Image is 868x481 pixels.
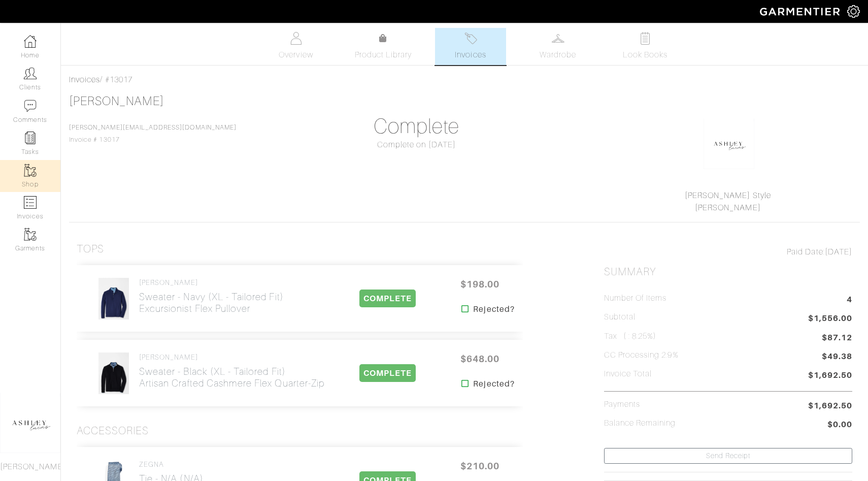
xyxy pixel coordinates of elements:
[449,348,510,370] span: $648.00
[522,28,593,65] a: Wardrobe
[808,312,852,326] span: $1,556.00
[822,350,852,364] span: $49.38
[604,419,676,428] h5: Balance Remaining
[139,278,284,287] h4: [PERSON_NAME]
[24,196,37,209] img: orders-icon-0abe47150d42831381b5fb84f609e132dff9fe21cb692f30cb5eec754e2cba89.png
[552,32,564,45] img: wardrobe-487a4870c1b7c33e795ec22d11cfc2ed9d08956e64fb3008fe2437562e282088.svg
[139,366,324,389] h2: Sweater - Black (XL - Tailored Fit) Artisan Crafted Cashmere Flex Quarter-Zip
[847,5,860,18] img: gear-icon-white-bd11855cb880d31180b6d7d6211b90ccbf57a29d726f0c71d8c61bd08dd39cc2.png
[787,247,825,256] span: Paid Date:
[610,28,681,65] a: Look Books
[139,278,284,314] a: [PERSON_NAME] Sweater - Navy (XL - Tailored Fit)Excursionist Flex Pullover
[292,139,541,151] div: Complete on [DATE]
[639,32,652,45] img: todo-9ac3debb85659649dc8f770b8b6100bb5dab4b48dedcbae339e5042a72dfd3cc.svg
[69,124,237,131] a: [PERSON_NAME][EMAIL_ADDRESS][DOMAIN_NAME]
[473,378,514,390] strong: Rejected?
[24,164,37,177] img: garments-icon-b7da505a4dc4fd61783c78ac3ca0ef83fa9d6f193b1c9dc38574b1d14d53ca28.png
[449,273,510,295] span: $198.00
[24,100,37,112] img: comment-icon-a0a6a9ef722e966f86d9cbdc48e553b5cf19dbc54f86b18d962a5391bc8f6eb6.png
[77,243,104,255] h3: Tops
[827,419,852,432] span: $0.00
[473,303,514,315] strong: Rejected?
[755,3,847,20] img: garmentier-logo-header-white-b43fb05a5012e4ada735d5af1a66efaba907eab6374d6393d1fbf88cb4ef424d.png
[604,294,667,303] h5: Number of Items
[685,191,771,200] a: [PERSON_NAME] Style
[604,350,679,360] h5: CC Processing 2.9%
[359,290,416,307] span: COMPLETE
[604,312,636,322] h5: Subtotal
[98,352,129,395] img: LZFKQhKFCbULyF8ab7JdSw8c
[822,332,852,344] span: $87.12
[355,49,412,61] span: Product Library
[695,203,761,212] a: [PERSON_NAME]
[604,448,852,464] a: Send Receipt
[704,118,754,169] img: okhkJxsQsug8ErY7G9ypRsDh.png
[24,35,37,48] img: dashboard-icon-dbcd8f5a0b271acd01030246c82b418ddd0df26cd7fceb0bd07c9910d44c42f6.png
[464,32,477,45] img: orders-27d20c2124de7fd6de4e0e44c1d41de31381a507db9b33961299e4e07d508b8c.svg
[139,291,284,314] h2: Sweater - Navy (XL - Tailored Fit) Excursionist Flex Pullover
[359,364,416,382] span: COMPLETE
[24,132,37,144] img: reminder-icon-8004d30b9f0a5d33ae49ab947aed9ed385cf756f9e5892f1edd6e32f2345188e.png
[808,400,852,412] span: $1,692.50
[139,353,324,362] h4: [PERSON_NAME]
[139,353,324,389] a: [PERSON_NAME] Sweater - Black (XL - Tailored Fit)Artisan Crafted Cashmere Flex Quarter-Zip
[290,32,303,45] img: basicinfo-40fd8af6dae0f16599ec9e87c0ef1c0a1fdea2edbe929e3d69a839185d80c458.svg
[604,400,640,409] h5: Payments
[24,228,37,241] img: garments-icon-b7da505a4dc4fd61783c78ac3ca0ef83fa9d6f193b1c9dc38574b1d14d53ca28.png
[260,28,331,65] a: Overview
[604,266,852,278] h2: Summary
[69,75,100,84] a: Invoices
[435,28,506,65] a: Invoices
[847,294,852,307] span: 4
[69,74,860,86] div: / #13017
[77,425,149,437] h3: Accessories
[98,277,129,320] img: wdzrjCPDRgbv5cP7h56wNBCp
[540,49,576,61] span: Wardrobe
[604,369,652,379] h5: Invoice Total
[623,49,668,61] span: Look Books
[808,369,852,383] span: $1,692.50
[279,49,313,61] span: Overview
[348,33,419,61] a: Product Library
[455,49,486,61] span: Invoices
[69,124,237,143] span: Invoice # 13017
[292,114,541,139] h1: Complete
[604,246,852,258] div: [DATE]
[604,332,657,341] h5: Tax ( : 8.25%)
[139,460,235,469] h4: ZEGNA
[24,67,37,80] img: clients-icon-6bae9207a08558b7cb47a8932f037763ab4055f8c8b6bfacd5dc20c3e0201464.png
[69,94,164,108] a: [PERSON_NAME]
[449,455,510,477] span: $210.00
